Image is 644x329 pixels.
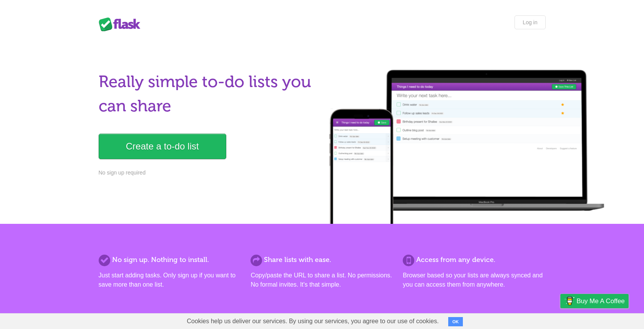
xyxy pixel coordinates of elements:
[515,15,545,29] a: Log in
[99,169,318,177] p: No sign up required
[448,317,463,326] button: OK
[179,314,447,329] span: Cookies help us deliver our services. By using our services, you agree to our use of cookies.
[403,255,545,265] h2: Access from any device.
[99,255,241,265] h2: No sign up. Nothing to install.
[99,70,318,118] h1: Really simple to-do lists you can share
[99,134,226,159] a: Create a to-do list
[251,271,393,289] p: Copy/paste the URL to share a list. No permissions. No formal invites. It's that simple.
[403,271,545,289] p: Browser based so your lists are always synced and you can access them from anywhere.
[560,294,629,308] a: Buy me a coffee
[251,255,393,265] h2: Share lists with ease.
[99,271,241,289] p: Just start adding tasks. Only sign up if you want to save more than one list.
[564,294,575,307] img: Buy me a coffee
[99,17,145,31] div: Flask Lists
[577,294,625,308] span: Buy me a coffee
